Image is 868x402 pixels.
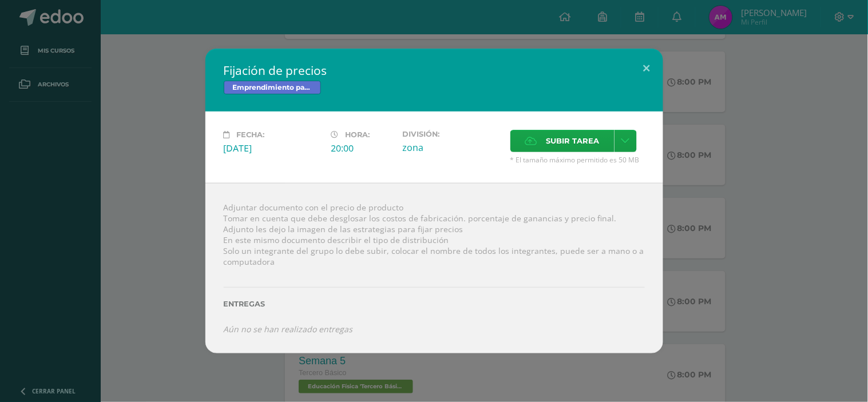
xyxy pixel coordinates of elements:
div: [DATE] [224,142,322,154]
h2: Fijación de precios [224,62,645,78]
div: Adjuntar documento con el precio de producto Tomar en cuenta que debe desglosar los costos de fab... [205,183,663,353]
span: Hora: [346,130,370,139]
i: Aún no se han realizado entregas [224,324,353,335]
span: * El tamaño máximo permitido es 50 MB [510,155,645,165]
div: 20:00 [331,142,394,154]
label: División: [403,130,501,138]
span: Fecha: [237,130,265,139]
div: zona [403,141,501,154]
label: Entregas [224,300,645,308]
span: Emprendimiento para la Productividad [224,81,321,94]
button: Close (Esc) [631,49,663,87]
span: Subir tarea [546,130,600,152]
